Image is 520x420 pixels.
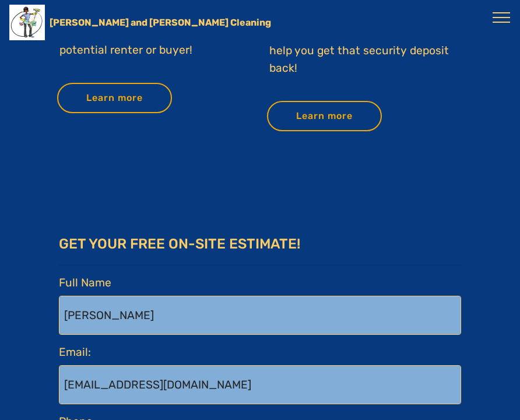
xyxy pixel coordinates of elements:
a: Learn more [267,101,382,131]
img: Mobirise [9,5,45,40]
a: Learn more [57,83,172,113]
button: Toggle navigation [493,12,511,22]
input: John Smith [59,296,461,335]
h5: GET YOUR FREE ON-SITE ESTIMATE! [59,237,461,251]
label: Full Name [59,275,111,292]
input: johnsmith@gmail.com [59,365,461,404]
a: [PERSON_NAME] and [PERSON_NAME] Cleaning [50,17,290,28]
label: Email: [59,344,91,361]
